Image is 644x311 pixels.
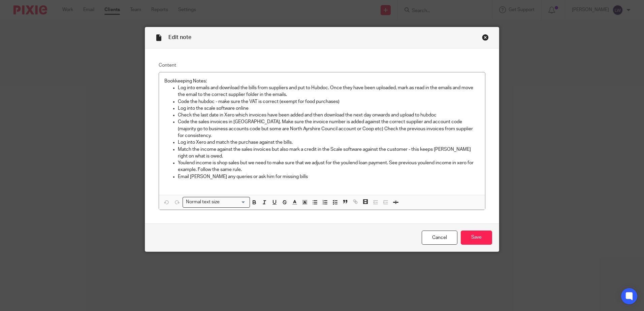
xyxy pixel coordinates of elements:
[178,160,480,173] p: Youlend income is shop sales but we need to make sure that we adjust for the youlend loan payment...
[178,118,480,139] p: Code the sales invoices in [GEOGRAPHIC_DATA]. Make sure the invoice number is added against the c...
[178,84,480,98] p: Log into emails and download the bills from suppliers and put to Hubdoc. Once they have been uplo...
[178,146,480,160] p: Match the income against the sales invoices but also mark a credit in the Scale software against ...
[168,35,191,40] span: Edit note
[222,199,246,206] input: Search for option
[178,105,480,112] p: Log into the scale software online
[164,78,480,84] p: Bookkeeping Notes:
[461,231,492,245] input: Save
[178,98,480,105] p: Code the hubdoc - make sure the VAT is correct (exempt for food purchases)
[178,139,480,146] p: Log into Xero and match the purchase against the bills.
[422,231,457,245] a: Cancel
[178,173,480,180] p: Email [PERSON_NAME] any queries or ask him for missing bills
[183,197,250,207] div: Search for option
[178,112,480,118] p: Check the last date in Xero which invoices have been added and then download the next day onwards...
[184,199,221,206] span: Normal text size
[159,62,485,69] label: Content
[482,34,489,41] div: Close this dialog window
